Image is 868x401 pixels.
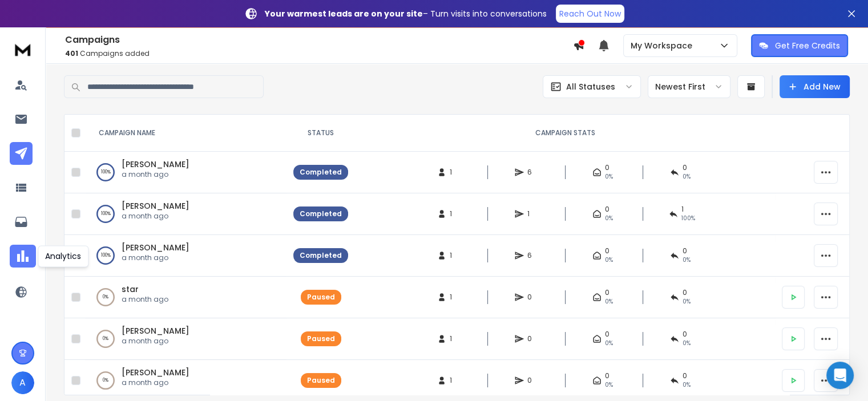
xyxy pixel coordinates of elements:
[605,288,609,297] span: 0
[775,40,840,51] p: Get Free Credits
[450,334,461,343] span: 1
[11,371,34,394] button: A
[450,251,461,260] span: 1
[307,376,335,385] div: Paused
[122,295,168,304] p: a month ago
[559,8,621,19] p: Reach Out Now
[101,167,111,178] p: 100 %
[85,318,286,360] td: 0%[PERSON_NAME]a month ago
[300,251,342,260] div: Completed
[38,245,88,267] div: Analytics
[527,293,539,302] span: 0
[605,380,613,390] span: 0%
[11,39,34,60] img: logo
[101,208,111,220] p: 100 %
[103,291,108,303] p: 0 %
[683,330,687,339] span: 0
[85,193,286,235] td: 100%[PERSON_NAME]a month ago
[300,168,342,177] div: Completed
[780,75,850,98] button: Add New
[450,376,461,385] span: 1
[605,172,613,181] span: 0%
[683,297,691,306] span: 0%
[122,253,189,262] p: a month ago
[307,334,335,343] div: Paused
[751,34,848,57] button: Get Free Credits
[605,297,613,306] span: 0%
[300,209,342,218] div: Completed
[527,209,539,218] span: 1
[605,371,609,380] span: 0
[527,251,539,260] span: 6
[605,330,609,339] span: 0
[85,277,286,318] td: 0%stara month ago
[605,163,609,172] span: 0
[265,8,547,19] p: – Turn visits into conversations
[605,205,609,214] span: 0
[527,334,539,343] span: 0
[681,205,684,214] span: 1
[355,115,775,152] th: CAMPAIGN STATS
[122,378,189,387] p: a month ago
[648,75,730,98] button: Newest First
[683,172,691,181] span: 0 %
[683,246,687,256] span: 0
[683,371,687,380] span: 0
[566,81,615,92] p: All Statuses
[683,163,687,172] span: 0
[122,242,189,253] a: [PERSON_NAME]
[65,33,573,47] h1: Campaigns
[103,375,108,386] p: 0 %
[122,212,189,221] p: a month ago
[605,339,613,348] span: 0%
[122,283,139,295] a: star
[683,288,687,297] span: 0
[122,170,189,179] p: a month ago
[556,5,624,23] a: Reach Out Now
[85,115,286,152] th: CAMPAIGN NAME
[605,214,613,223] span: 0%
[605,256,613,265] span: 0%
[103,333,108,345] p: 0 %
[286,115,355,152] th: STATUS
[122,200,189,212] a: [PERSON_NAME]
[450,168,461,177] span: 1
[527,376,539,385] span: 0
[85,235,286,277] td: 100%[PERSON_NAME]a month ago
[683,339,691,348] span: 0%
[826,362,854,389] div: Open Intercom Messenger
[307,293,335,302] div: Paused
[65,48,78,58] span: 401
[85,152,286,193] td: 100%[PERSON_NAME]a month ago
[122,325,189,337] a: [PERSON_NAME]
[527,168,539,177] span: 6
[265,8,423,19] strong: Your warmest leads are on your site
[101,250,111,261] p: 100 %
[605,246,609,256] span: 0
[65,49,573,58] p: Campaigns added
[631,40,697,51] p: My Workspace
[450,209,461,218] span: 1
[681,214,695,223] span: 100 %
[122,337,189,346] p: a month ago
[122,367,189,378] a: [PERSON_NAME]
[122,159,189,170] a: [PERSON_NAME]
[683,256,691,265] span: 0 %
[683,380,691,390] span: 0%
[450,293,461,302] span: 1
